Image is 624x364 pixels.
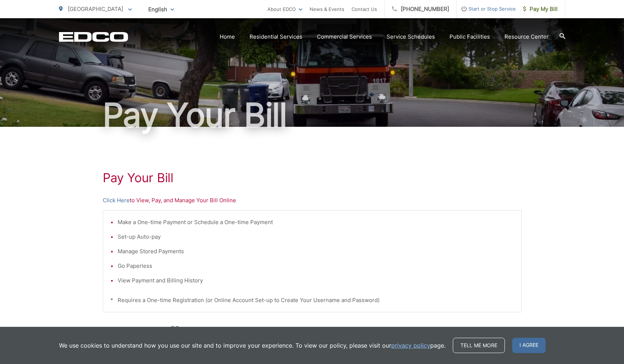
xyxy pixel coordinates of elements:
a: Resource Center [505,32,549,41]
li: Make a One-time Payment or Schedule a One-time Payment [118,218,514,227]
a: EDCD logo. Return to the homepage. [59,32,128,42]
a: Click Here [103,196,130,205]
a: Residential Services [250,32,302,41]
li: Set-up Auto-pay [118,232,514,241]
a: News & Events [310,5,344,13]
li: Manage Stored Payments [118,247,514,256]
p: * Requires a One-time Registration (or Online Account Set-up to Create Your Username and Password) [110,296,514,305]
h1: Pay Your Bill [59,97,565,133]
h1: Pay Your Bill [103,171,522,185]
a: Contact Us [352,5,377,13]
p: We use cookies to understand how you use our site and to improve your experience. To view our pol... [59,341,446,350]
a: Public Facilities [450,32,490,41]
a: Service Schedules [386,32,435,41]
p: to View, Pay, and Manage Your Bill Online [103,196,522,205]
a: Home [220,32,235,41]
li: View Payment and Billing History [118,276,514,285]
span: Pay My Bill [523,5,558,13]
span: English [143,3,180,16]
a: About EDCO [267,5,302,13]
span: [GEOGRAPHIC_DATA] [68,5,123,12]
p: - OR - [165,323,522,334]
a: Commercial Services [317,32,372,41]
li: Go Paperless [118,262,514,270]
a: Tell me more [453,338,505,353]
a: privacy policy [391,341,430,350]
